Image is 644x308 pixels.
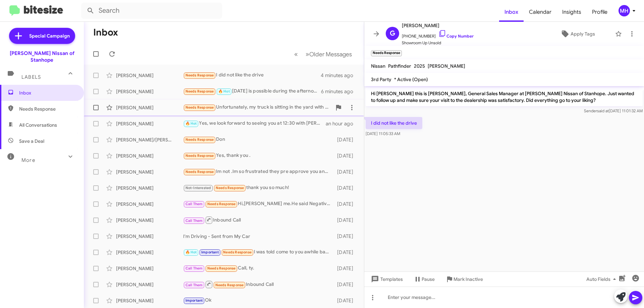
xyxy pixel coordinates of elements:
div: Ok [183,297,334,304]
span: [PERSON_NAME] [402,21,474,29]
div: [PERSON_NAME]/[PERSON_NAME] [116,136,183,143]
div: Inbound Call [183,280,334,289]
div: [DATE] [334,233,359,240]
span: Call Them [185,283,203,287]
span: 2025 [414,63,425,69]
div: Im not .Im so frustrated they pre approve you and the banks that the dealers do business they ask... [183,168,334,176]
div: [DATE] [334,201,359,207]
div: [PERSON_NAME] [116,88,183,95]
span: 🔥 Hot [185,121,197,126]
span: More [21,157,35,163]
button: Auto Fields [581,273,624,285]
div: Call, ty. [183,264,334,272]
div: [PERSON_NAME] [116,169,183,175]
span: Nissan [371,63,385,69]
small: Needs Response [371,50,402,56]
button: Next [302,47,356,61]
a: Inbox [499,2,524,22]
span: Needs Response [185,170,214,174]
span: Needs Response [185,105,214,110]
span: Needs Response [185,137,214,142]
span: Call Them [185,219,203,223]
span: Inbox [19,89,76,96]
span: * Active (Open) [394,76,428,82]
div: [PERSON_NAME] [116,104,183,111]
span: [PERSON_NAME] [428,63,465,69]
span: » [306,50,309,58]
div: [DATE] [334,136,359,143]
span: Pause [422,273,435,285]
span: Needs Response [207,202,236,206]
div: Hi,[PERSON_NAME] me.He said Negative.Thanks for text. [183,200,334,208]
a: Copy Number [438,34,474,39]
div: 4 minutes ago [321,72,359,79]
span: Needs Response [185,73,214,77]
div: [PERSON_NAME] [116,120,183,127]
span: 3rd Party [371,76,391,82]
div: Unfortunately, my truck is sitting in the yard with a blown motor [183,104,332,111]
div: I was told come to you awhile back. Which I did via appointment given to me by your So-called tea... [183,248,334,256]
div: [DATE] [334,185,359,191]
a: Insights [557,2,587,22]
button: MH [613,5,637,16]
span: Special Campaign [29,33,70,39]
div: [PERSON_NAME] [116,281,183,288]
div: Inbound Call [183,216,334,224]
span: All Conversations [19,122,57,128]
div: [PERSON_NAME] [116,249,183,256]
span: Sender [DATE] 11:01:32 AM [584,108,643,113]
div: [DATE] [334,152,359,159]
div: MH [619,5,630,16]
span: Not-Interested [185,186,211,190]
span: [DATE] 11:05:33 AM [366,131,400,136]
div: [PERSON_NAME] [116,185,183,191]
div: Don [183,136,334,143]
div: [PERSON_NAME] [116,201,183,207]
span: Needs Response [185,89,214,94]
span: Needs Response [215,283,244,287]
span: Labels [21,74,41,80]
span: Mark Inactive [453,273,483,285]
div: Yes, we look forward to seeing you at 12:30 with [PERSON_NAME] [183,120,326,127]
span: Needs Response [185,153,214,158]
input: Search [81,3,222,19]
div: [PERSON_NAME] [116,297,183,304]
div: [DATE] [334,265,359,272]
span: Auto Fields [586,273,619,285]
div: [PERSON_NAME] [116,233,183,240]
div: [DATE] [334,249,359,256]
button: Pause [408,273,440,285]
div: [DATE] [334,217,359,224]
p: Hi [PERSON_NAME] this is [PERSON_NAME], General Sales Manager at [PERSON_NAME] Nissan of Stanhope... [366,87,643,106]
div: [PERSON_NAME] [116,265,183,272]
span: G [390,28,395,39]
span: Needs Response [223,250,252,254]
div: I'm Driving - Sent from My Car [183,233,334,240]
span: « [294,50,298,58]
span: Apply Tags [571,28,595,40]
div: [DATE] is possible during the afternoon or you can send me some specials to look over in the mean... [183,87,321,95]
span: Needs Response [216,186,244,190]
nav: Page navigation example [290,47,356,61]
div: [PERSON_NAME] [116,217,183,224]
div: Yes, thank you . [183,152,334,160]
span: Templates [370,273,403,285]
button: Templates [364,273,408,285]
span: Pathfinder [388,63,411,69]
span: said at [597,108,609,113]
a: Profile [587,2,613,22]
span: 🔥 Hot [185,250,197,254]
span: Important [201,250,219,254]
span: Important [185,298,203,303]
button: Mark Inactive [440,273,488,285]
span: Older Messages [309,51,352,58]
div: an hour ago [326,120,359,127]
div: 6 minutes ago [321,88,359,95]
a: Calendar [524,2,557,22]
span: [PHONE_NUMBER] [402,29,474,40]
div: I did not like the drive [183,71,321,79]
div: [DATE] [334,297,359,304]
